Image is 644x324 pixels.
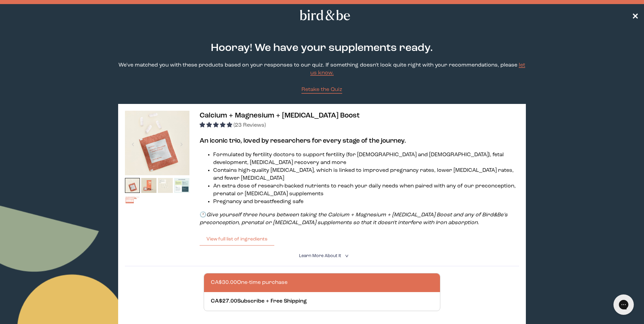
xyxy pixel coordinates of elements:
[343,254,349,258] i: <
[174,178,189,193] img: thumbnail image
[200,123,234,128] span: 4.83 stars
[610,292,637,317] iframe: Gorgias live chat messenger
[125,111,189,175] img: thumbnail image
[301,87,342,92] span: Retake the Quiz
[141,178,157,193] img: thumbnail image
[301,86,342,94] a: Retake the Quiz
[213,182,519,198] li: An extra dose of research-backed nutrients to reach your daily needs when paired with any of our ...
[158,178,173,193] img: thumbnail image
[213,167,519,182] li: Contains high-quality [MEDICAL_DATA], which is linked to improved pregnancy rates, lower [MEDICAL...
[299,253,345,259] summary: Learn More About it <
[299,254,341,258] span: Learn More About it
[213,151,519,167] li: Formulated by fertility doctors to support fertility (for [DEMOGRAPHIC_DATA] and [DEMOGRAPHIC_DAT...
[125,196,140,211] img: thumbnail image
[200,232,274,246] button: View full list of ingredients
[200,112,360,119] span: Calcium + Magnesium + [MEDICAL_DATA] Boost
[234,123,266,128] span: (23 Reviews)
[200,40,444,56] h2: Hooray! We have your supplements ready.
[200,212,508,226] em: Give yourself three hours between taking the Calcium + Magnesium + [MEDICAL_DATA] Boost and any o...
[118,61,526,77] p: We've matched you with these products based on your responses to our quiz. If something doesn't l...
[125,178,140,193] img: thumbnail image
[632,11,639,19] span: ✕
[200,212,206,218] strong: 🕐
[632,9,639,21] a: ✕
[310,62,526,76] a: let us know.
[213,199,303,204] span: Pregnancy and breastfeeding safe
[200,138,406,144] b: An iconic trio, loved by researchers for every stage of the journey.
